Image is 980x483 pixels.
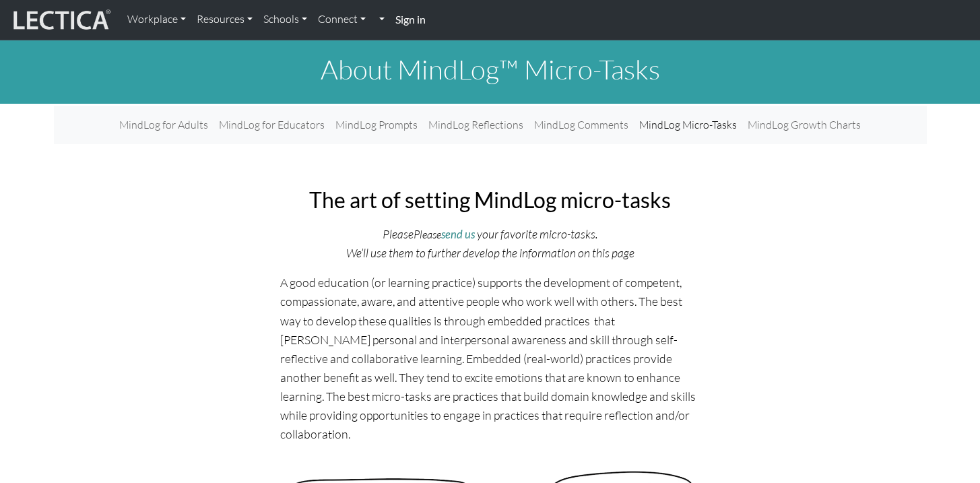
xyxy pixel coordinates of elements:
[191,5,258,34] a: Resources
[529,111,634,139] a: MindLog Comments
[742,111,866,139] a: MindLog Growth Charts
[390,5,431,34] a: Sign in
[423,111,529,139] a: MindLog Reflections
[280,273,700,443] p: A good education (or learning practice) supports the development of competent, compassionate, awa...
[313,5,371,34] a: Connect
[414,227,441,241] i: Please
[395,13,426,26] strong: Sign in
[330,111,423,139] a: MindLog Prompts
[122,5,191,34] a: Workplace
[114,111,214,139] a: MindLog for Adults
[280,187,700,213] h2: The art of setting MindLog micro-tasks
[383,226,414,241] i: Please
[346,245,634,260] i: We’ll use them to further develop the information on this page
[477,226,597,241] i: your favorite micro-tasks.
[54,53,927,86] h1: About MindLog™ Micro-Tasks
[10,7,111,33] img: lecticalive
[258,5,313,34] a: Schools
[214,111,330,139] a: MindLog for Educators
[441,228,475,241] a: send us
[634,111,742,139] a: MindLog Micro-Tasks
